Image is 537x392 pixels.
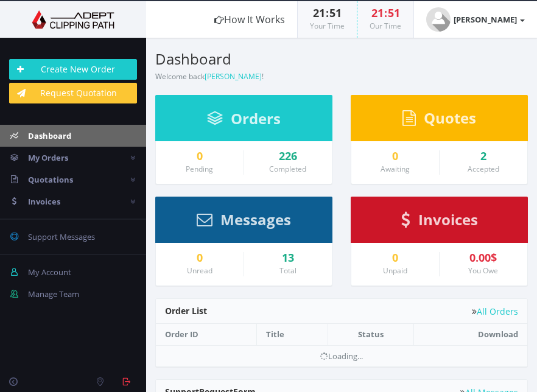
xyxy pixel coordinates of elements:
[468,164,499,174] small: Accepted
[155,71,264,82] small: Welcome back !
[28,130,71,141] span: Dashboard
[28,267,71,278] span: My Account
[269,164,306,174] small: Completed
[424,108,476,128] span: Quotes
[155,51,332,67] h3: Dashboard
[165,305,207,317] span: Order List
[472,307,518,316] a: All Orders
[384,5,388,20] span: :
[454,14,517,25] strong: [PERSON_NAME]
[401,217,478,228] a: Invoices
[449,252,519,264] div: 0.00$
[414,324,527,345] th: Download
[418,209,478,229] span: Invoices
[165,150,234,163] a: 0
[310,21,345,31] small: Your Time
[165,252,234,264] a: 0
[202,1,297,38] a: How It Works
[253,150,323,163] a: 226
[28,174,73,185] span: Quotations
[207,116,281,127] a: Orders
[313,5,325,20] span: 21
[256,324,328,345] th: Title
[187,265,212,276] small: Unread
[449,150,519,163] a: 2
[205,71,262,82] a: [PERSON_NAME]
[28,289,79,299] span: Manage Team
[28,231,95,242] span: Support Messages
[388,5,400,20] span: 51
[468,265,498,276] small: You Owe
[329,5,342,20] span: 51
[328,324,414,345] th: Status
[231,108,281,128] span: Orders
[156,345,527,366] td: Loading...
[279,265,297,276] small: Total
[220,209,291,229] span: Messages
[402,115,476,126] a: Quotes
[9,83,137,103] a: Request Quotation
[381,164,410,174] small: Awaiting
[186,164,213,174] small: Pending
[426,7,451,32] img: user_default.jpg
[253,252,323,264] div: 13
[28,196,60,207] span: Invoices
[360,252,430,264] a: 0
[371,5,384,20] span: 21
[325,5,329,20] span: :
[9,10,137,29] img: Adept Graphics
[414,1,537,38] a: [PERSON_NAME]
[197,217,291,228] a: Messages
[28,152,68,163] span: My Orders
[9,59,137,80] a: Create New Order
[156,324,256,345] th: Order ID
[383,265,407,276] small: Unpaid
[360,150,430,163] a: 0
[370,21,401,31] small: Our Time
